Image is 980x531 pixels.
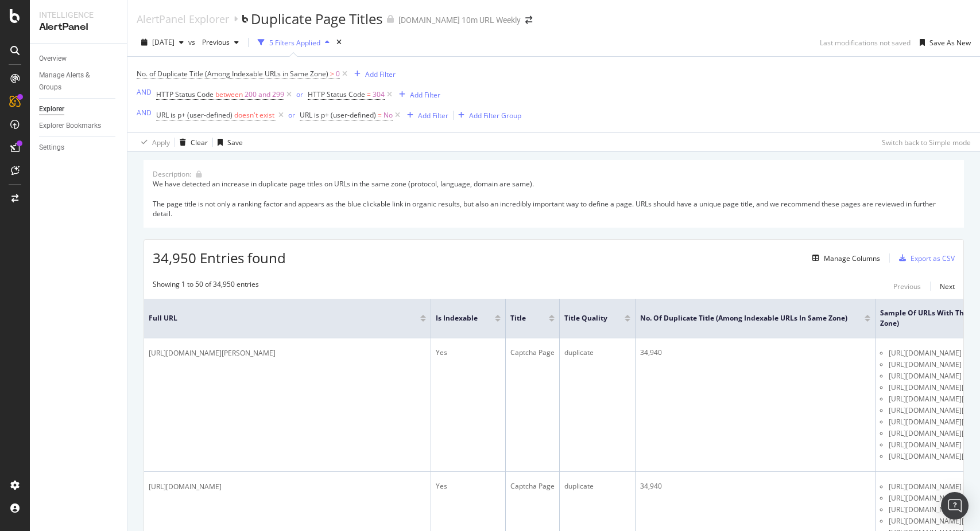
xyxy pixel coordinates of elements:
[889,348,962,359] span: [URL][DOMAIN_NAME]
[510,481,555,491] div: Captcha Page
[39,142,64,154] div: Settings
[137,69,328,79] span: No. of Duplicate Title (Among Indexable URLs in Same Zone)
[889,504,962,516] span: [URL][DOMAIN_NAME]
[39,53,67,65] div: Overview
[253,33,334,52] button: 5 Filters Applied
[137,87,152,97] div: AND
[510,348,555,358] div: Captcha Page
[889,481,962,493] span: [URL][DOMAIN_NAME]
[882,138,971,147] div: Switch back to Simple mode
[245,87,284,103] span: 200 and 299
[940,282,955,291] div: Next
[469,111,521,120] div: Add Filter Group
[418,111,448,120] div: Add Filter
[436,313,478,323] span: Is Indexable
[384,107,393,123] span: No
[893,279,921,293] button: Previous
[137,13,229,25] a: AlertPanel Explorer
[365,69,396,79] div: Add Filter
[940,279,955,293] button: Next
[378,110,382,120] span: =
[39,69,119,93] a: Manage Alerts & Groups
[149,348,276,359] span: [URL][DOMAIN_NAME][PERSON_NAME]
[300,110,376,120] span: URL is p+ (user-defined)
[227,138,243,147] div: Save
[454,108,521,122] button: Add Filter Group
[215,89,243,99] span: between
[39,120,119,132] a: Explorer Bookmarks
[308,89,365,99] span: HTTP Status Code
[156,110,233,120] span: URL is p+ (user-defined)
[234,110,274,120] span: doesn't exist
[197,33,243,52] button: Previous
[153,279,259,293] div: Showing 1 to 50 of 34,950 entries
[564,348,630,358] div: duplicate
[156,89,214,99] span: HTTP Status Code
[251,9,382,29] div: Duplicate Page Titles
[296,89,303,100] button: or
[929,38,971,48] div: Save As New
[269,38,320,48] div: 5 Filters Applied
[152,138,170,147] div: Apply
[137,33,188,52] button: [DATE]
[39,142,119,154] a: Settings
[436,348,501,358] div: Yes
[152,37,175,47] span: 2025 Aug. 15th
[893,282,921,291] div: Previous
[288,110,295,120] button: or
[367,89,371,99] span: =
[640,348,870,358] div: 34,940
[191,138,208,147] div: Clear
[336,66,340,82] span: 0
[149,313,403,323] span: Full URL
[39,9,118,21] div: Intelligence
[564,313,607,323] span: Title Quality
[334,37,344,48] div: times
[525,16,532,24] div: arrow-right-arrow-left
[213,133,243,151] button: Save
[889,370,962,382] span: [URL][DOMAIN_NAME]
[39,103,119,115] a: Explorer
[915,33,971,52] button: Save As New
[137,133,170,151] button: Apply
[197,37,230,47] span: Previous
[350,67,396,81] button: Add Filter
[889,359,962,370] span: [URL][DOMAIN_NAME]
[564,481,630,491] div: duplicate
[911,253,955,263] div: Export as CSV
[137,107,152,118] button: AND
[877,133,971,151] button: Switch back to Simple mode
[39,69,108,93] div: Manage Alerts & Groups
[137,108,152,118] div: AND
[889,493,962,504] span: [URL][DOMAIN_NAME]
[410,90,440,100] div: Add Filter
[941,492,969,520] div: Open Intercom Messenger
[39,120,101,132] div: Explorer Bookmarks
[889,439,962,451] span: [URL][DOMAIN_NAME]
[39,53,119,65] a: Overview
[288,110,295,120] div: or
[39,103,64,115] div: Explorer
[153,179,955,218] div: We have detected an increase in duplicate page titles on URLs in the same zone (protocol, languag...
[398,14,521,26] div: [DOMAIN_NAME] 10m URL Weekly
[188,37,197,47] span: vs
[394,88,440,101] button: Add Filter
[402,108,448,122] button: Add Filter
[820,38,911,48] div: Last modifications not saved
[640,313,847,323] span: No. of Duplicate Title (Among Indexable URLs in Same Zone)
[137,87,152,97] button: AND
[153,169,191,179] div: Description:
[894,249,955,267] button: Export as CSV
[175,133,208,151] button: Clear
[296,89,303,99] div: or
[808,251,880,265] button: Manage Columns
[153,248,286,267] span: 34,950 Entries found
[149,481,222,493] span: [URL][DOMAIN_NAME]
[510,313,532,323] span: Title
[824,253,880,263] div: Manage Columns
[640,481,870,491] div: 34,940
[373,87,385,103] span: 304
[39,21,118,34] div: AlertPanel
[330,69,334,79] span: >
